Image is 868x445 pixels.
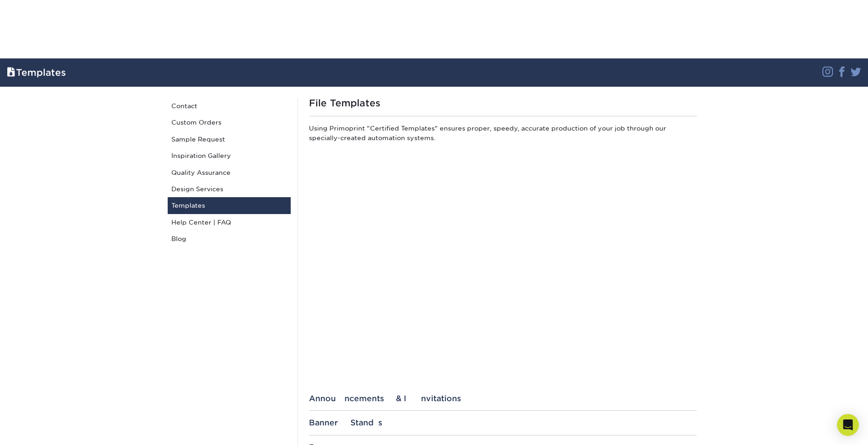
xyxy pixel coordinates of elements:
a: Custom Orders [168,114,291,131]
a: Templates [168,197,291,214]
p: Using Primoprint "Certified Templates" ensures proper, speedy, accurate production of your job th... [309,124,697,146]
a: Design Services [168,181,291,197]
a: Quality Assurance [168,164,291,181]
div: Open Intercom Messenger [837,414,859,436]
h1: File Templates [309,98,697,109]
div: Announcements & Invitations [309,394,697,403]
a: Inspiration Gallery [168,147,291,164]
a: Contact [168,98,291,114]
div: Banner Stands [309,418,697,427]
a: Sample Request [168,131,291,147]
a: Help Center | FAQ [168,214,291,230]
a: Blog [168,230,291,247]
